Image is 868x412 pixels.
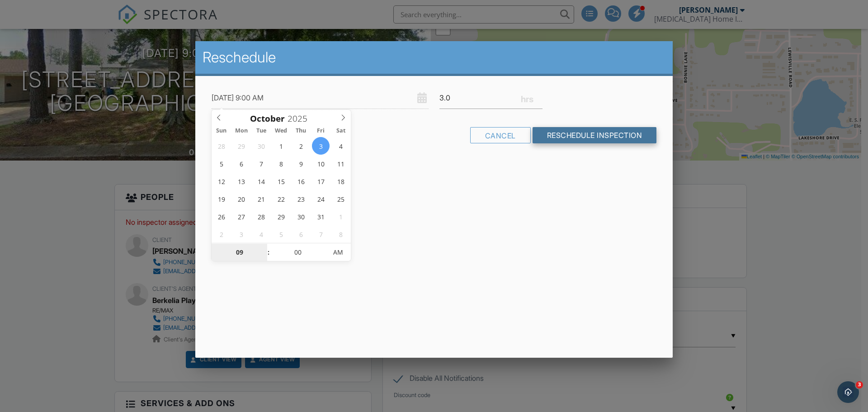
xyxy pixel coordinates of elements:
span: Mon [231,128,251,134]
span: October 7, 2025 [252,155,270,172]
span: Fri [311,128,331,134]
span: October 5, 2025 [212,155,230,172]
span: November 8, 2025 [332,225,349,243]
span: October 17, 2025 [312,172,330,190]
span: November 3, 2025 [232,225,250,243]
span: October 21, 2025 [252,190,270,208]
input: Reschedule Inspection [533,127,657,143]
span: October 11, 2025 [332,155,349,172]
span: Sun [212,128,231,134]
span: November 6, 2025 [292,225,310,243]
span: October 27, 2025 [232,208,250,225]
span: Wed [271,128,291,134]
div: Cancel [470,127,531,143]
span: October 16, 2025 [292,172,310,190]
span: October 8, 2025 [272,155,290,172]
span: September 30, 2025 [252,137,270,155]
span: October 20, 2025 [232,190,250,208]
span: September 29, 2025 [232,137,250,155]
span: November 2, 2025 [212,225,230,243]
span: October 24, 2025 [312,190,330,208]
span: November 5, 2025 [272,225,290,243]
span: November 7, 2025 [312,225,330,243]
span: November 1, 2025 [332,208,349,225]
span: : [267,243,270,261]
input: Scroll to increment [285,113,315,124]
span: October 31, 2025 [312,208,330,225]
span: October 6, 2025 [232,155,250,172]
input: Scroll to increment [270,243,325,261]
span: Scroll to increment [250,114,285,123]
span: October 14, 2025 [252,172,270,190]
iframe: Intercom live chat [837,381,859,403]
span: October 23, 2025 [292,190,310,208]
span: Thu [291,128,311,134]
span: October 4, 2025 [332,137,349,155]
span: October 18, 2025 [332,172,349,190]
span: October 3, 2025 [312,137,330,155]
input: Scroll to increment [212,244,267,262]
span: October 10, 2025 [312,155,330,172]
span: Tue [251,128,271,134]
span: October 26, 2025 [212,208,230,225]
span: October 12, 2025 [212,172,230,190]
span: October 30, 2025 [292,208,310,225]
span: October 22, 2025 [272,190,290,208]
span: 3 [856,381,863,388]
span: October 29, 2025 [272,208,290,225]
span: October 15, 2025 [272,172,290,190]
span: October 1, 2025 [272,137,290,155]
span: October 2, 2025 [292,137,310,155]
span: October 19, 2025 [212,190,230,208]
span: October 28, 2025 [252,208,270,225]
span: September 28, 2025 [212,137,230,155]
span: Sat [331,128,351,134]
span: October 9, 2025 [292,155,310,172]
span: November 4, 2025 [252,225,270,243]
span: October 25, 2025 [332,190,349,208]
span: Click to toggle [325,243,350,261]
h2: Reschedule [203,48,665,66]
span: October 13, 2025 [232,172,250,190]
